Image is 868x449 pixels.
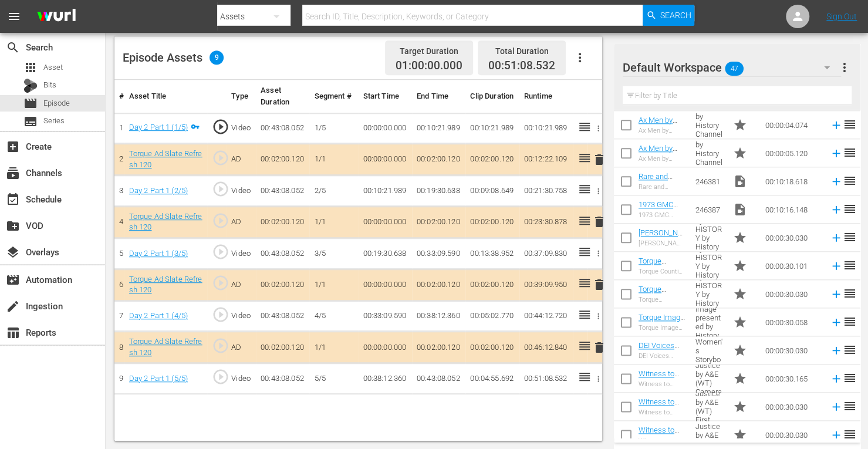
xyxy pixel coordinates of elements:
td: 00:10:21.989 [359,175,412,207]
button: Search [643,5,694,26]
a: Rare and Wicked 1962 [PERSON_NAME] [639,172,683,207]
span: Promo [733,372,747,386]
td: 00:02:00.120 [465,206,519,238]
a: Day 2 Part 1 (2/5) [129,186,188,195]
a: Witness to Justice by A&E (WT) First Person 30 [639,397,679,441]
span: Channels [6,166,20,180]
td: 00:10:21.989 [412,113,465,144]
td: 00:21:30.758 [519,175,573,207]
svg: Add to Episode [830,372,843,385]
a: Torque Ad Slate Refresh 120 [129,337,202,357]
span: Asset [23,60,38,75]
td: 8 [114,332,124,363]
span: 9 [210,50,224,65]
td: 00:00:30.058 [761,308,825,336]
span: Ingestion [6,299,20,313]
td: AD [227,332,256,363]
span: Search [6,40,20,55]
span: Promo [733,287,747,301]
span: reorder [843,371,857,385]
td: 00:33:09.590 [359,301,412,332]
td: 00:02:00.120 [412,206,465,238]
span: reorder [843,427,857,441]
svg: Add to Episode [830,119,843,131]
a: Witness to Justice by A&E (WT) Camera Capture 30 [639,369,679,413]
td: 00:02:00.120 [465,332,519,363]
span: Asset [43,62,63,73]
svg: Add to Episode [830,231,843,244]
div: Total Duration [488,43,555,59]
a: Sign Out [826,12,857,21]
th: Clip Duration [465,80,519,113]
span: play_circle_outline [212,149,229,167]
td: 00:00:00.000 [359,206,412,238]
span: play_circle_outline [212,368,229,386]
div: Default Workspace [623,51,841,84]
span: Promo [733,343,747,357]
td: 2/5 [309,175,358,207]
div: Rare and Wicked 1962 [PERSON_NAME] [639,183,686,191]
a: Torque Counting Cars Loop Promo 30 [639,256,685,292]
span: Promo [733,118,747,132]
th: Segment # [309,80,358,113]
td: 00:00:30.165 [761,364,825,393]
td: 00:00:00.000 [359,269,412,301]
td: Torque by HISTORY by History Promo 30 [691,224,728,252]
td: 00:51:08.532 [519,363,573,394]
td: 00:43:08.052 [256,113,309,144]
td: 3 [114,175,124,207]
td: 00:39:09.950 [519,269,573,301]
span: play_circle_outline [212,118,229,136]
td: 00:09:08.649 [465,175,519,207]
td: AD [227,144,256,175]
th: Runtime [519,80,573,113]
div: 1973 GMC Truck Gets EPIC Air Brush [639,211,686,219]
span: reorder [843,174,857,188]
td: Witness to Justice by A&E (WT) Camera Capture 30 [691,364,728,393]
a: Torque American Restoration Promo 30 [639,285,677,320]
svg: Add to Episode [830,147,843,160]
td: 1/5 [309,113,358,144]
td: 00:43:08.052 [256,301,309,332]
td: 00:05:02.770 [465,301,519,332]
td: 1/1 [309,144,358,175]
svg: Add to Episode [830,288,843,301]
div: Bits [23,79,38,93]
td: 00:02:00.120 [465,269,519,301]
span: delete [592,215,606,229]
th: Asset Title [124,80,207,113]
td: 00:00:00.000 [359,144,412,175]
span: Promo [733,428,747,442]
td: 00:02:00.120 [465,144,519,175]
td: 00:43:08.052 [256,238,309,269]
td: 00:33:09.590 [412,238,465,269]
span: Episode [43,97,70,109]
td: Video [227,175,256,207]
td: Torque by HISTORY by History Promo 30 [691,280,728,308]
button: delete [592,276,606,293]
span: Episode [23,96,38,110]
td: 5/5 [309,363,358,394]
div: Ax Men by History Channel ID Refresh 5 [639,155,686,163]
div: Witness to Justice by A&E (WT) Camera Capture 30 [639,380,686,388]
span: Overlays [6,245,20,259]
td: 00:13:38.952 [465,238,519,269]
td: 00:04:55.692 [465,363,519,394]
td: 00:00:04.074 [761,111,825,139]
div: [PERSON_NAME] Sold Promo 30 [639,239,686,247]
a: Day 2 Part 1 (5/5) [129,374,188,383]
a: Ax Men by History Channel ID Refresh 4 [639,116,677,151]
td: 00:00:00.000 [359,113,412,144]
button: delete [592,339,606,356]
td: 00:19:30.638 [359,238,412,269]
td: 00:00:30.030 [761,224,825,252]
td: 00:19:30.638 [412,175,465,207]
td: 4/5 [309,301,358,332]
th: Start Time [359,80,412,113]
a: [PERSON_NAME] Sold Promo 30 [639,228,683,255]
td: 00:02:00.120 [412,332,465,363]
a: DEI Voices Magnified Women's Storybook [PERSON_NAME] 30 [639,341,683,394]
span: Search [660,5,691,26]
td: 00:00:30.030 [761,336,825,364]
td: 00:10:16.148 [761,195,825,224]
